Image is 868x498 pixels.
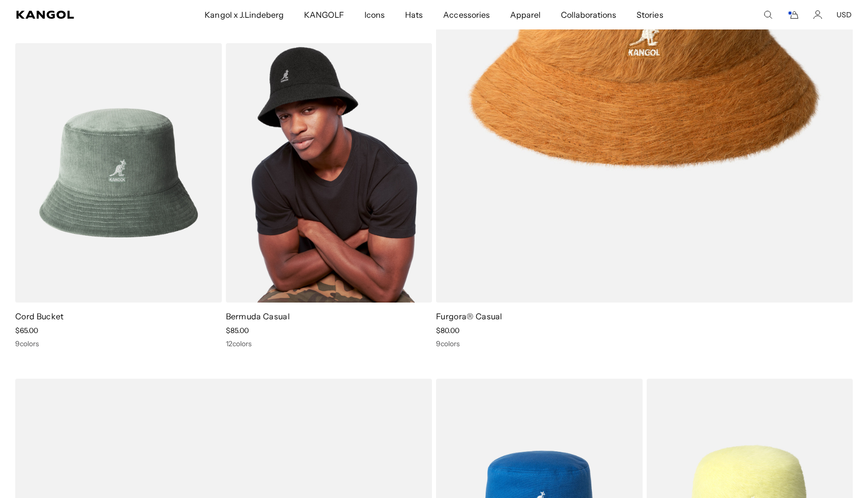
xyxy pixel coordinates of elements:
a: Cord Bucket [15,311,64,321]
div: 12 colors [226,339,432,348]
a: Kangol [16,11,135,19]
span: $85.00 [226,326,249,335]
a: Account [813,10,822,19]
span: $80.00 [436,326,459,335]
button: Cart [787,10,799,19]
button: USD [837,10,852,19]
div: 9 colors [436,339,853,348]
img: Bermuda Casual [226,43,432,302]
img: Cord Bucket [15,43,222,302]
a: Bermuda Casual [226,311,290,321]
span: $65.00 [15,326,38,335]
div: 9 colors [15,339,222,348]
summary: Search here [763,10,773,19]
a: Furgora® Casual [436,311,503,321]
